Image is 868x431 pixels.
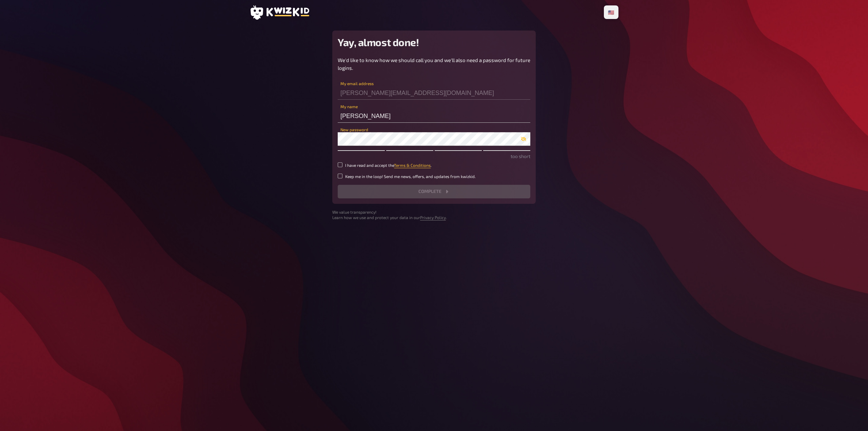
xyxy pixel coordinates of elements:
input: My name [338,109,530,123]
button: Complete [338,185,530,198]
small: We value transparency! Learn how we use and protect your data in our . [332,209,536,221]
small: I have read and accept the . [345,162,432,168]
a: Privacy Policy [420,215,446,220]
a: Terms & Conditions [394,163,431,168]
small: Keep me in the loop! Send me news, offers, and updates from kwizkid. [345,174,476,179]
li: 🇺🇸 [605,7,617,18]
p: We'd like to know how we should call you and we'll also need a password for future logins. [338,56,530,72]
p: too short [338,153,530,160]
h2: Yay, almost done! [338,36,530,48]
input: My email address [338,86,530,100]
